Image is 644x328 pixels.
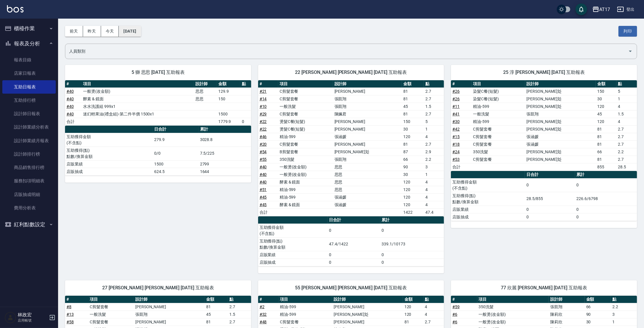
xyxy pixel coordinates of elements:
[424,118,444,125] td: 5
[472,80,525,88] th: 項目
[477,296,549,303] th: 項目
[472,148,525,156] td: 350洗髮
[525,213,575,221] td: 0
[333,148,402,156] td: [PERSON_NAME]彣
[616,88,637,95] td: 5
[194,88,217,95] td: 思思
[205,311,228,318] td: 45
[525,206,575,213] td: 0
[83,26,101,37] button: 昨天
[424,163,444,171] td: 3
[134,311,205,318] td: 張凱翔
[452,304,460,309] a: #59
[278,140,333,148] td: C剪髮套餐
[333,103,402,110] td: 張凱翔
[549,311,584,318] td: 陳莉欣
[333,201,402,208] td: 張涵媛
[258,251,328,259] td: 店販業績
[333,171,402,178] td: 思思
[82,80,194,88] th: 項目
[278,163,333,171] td: 一般燙(改金額)
[278,118,333,125] td: 燙髮C餐(短髮)
[525,103,596,110] td: [PERSON_NAME]彣
[452,104,460,109] a: #11
[616,103,637,110] td: 4
[616,95,637,103] td: 1
[66,89,74,94] a: #40
[616,163,637,171] td: 28.5
[626,47,635,56] button: Open
[525,192,575,206] td: 28.5/855
[328,259,380,266] td: 0
[525,88,596,95] td: [PERSON_NAME]彣
[333,133,402,140] td: 張涵媛
[228,311,251,318] td: 1.5
[615,4,637,15] button: 登出
[68,46,626,56] input: 人員名稱
[199,126,251,133] th: 累計
[590,3,612,15] button: AT17
[424,133,444,140] td: 4
[458,69,630,75] span: 25 淳 [PERSON_NAME] [DATE] 互助報表
[258,80,444,216] table: a dense table
[616,125,637,133] td: 2.7
[278,148,333,156] td: B剪髮套餐
[458,285,630,291] span: 77 欣麗 [PERSON_NAME] [DATE] 互助報表
[616,140,637,148] td: 2.7
[596,103,616,110] td: 120
[452,89,460,94] a: #26
[2,36,56,51] button: 報表及分析
[452,119,460,124] a: #30
[452,97,460,101] a: #26
[525,178,575,192] td: 0
[402,95,424,103] td: 81
[452,320,457,324] a: #6
[265,285,437,291] span: 55 [PERSON_NAME] [PERSON_NAME] [DATE] 互助報表
[472,156,525,163] td: C剪髮套餐
[66,104,74,109] a: #40
[82,88,194,95] td: 一般燙(改金額)
[402,80,424,88] th: 金額
[332,296,403,303] th: 設計師
[380,224,444,237] td: 0
[194,95,217,103] td: 思思
[199,133,251,147] td: 3028.8
[575,206,637,213] td: 0
[403,311,424,318] td: 120
[611,303,637,311] td: 2.2
[333,178,402,186] td: 思思
[2,147,56,161] a: 設計師排行榜
[424,311,444,318] td: 4
[278,178,333,186] td: 酵素 & 鏡面
[402,171,424,178] td: 30
[402,148,424,156] td: 87
[278,156,333,163] td: 350洗髮
[452,312,457,317] a: #6
[260,187,267,192] a: #51
[472,133,525,140] td: C剪髮套餐
[380,259,444,266] td: 0
[596,163,616,171] td: 855
[278,103,333,110] td: 一般洗髮
[452,127,460,131] a: #42
[5,312,16,323] img: Person
[194,80,217,88] th: 設計師
[260,157,267,162] a: #55
[260,104,267,109] a: #10
[260,304,265,309] a: #2
[217,88,240,95] td: 129.9
[199,160,251,168] td: 2799
[260,134,267,139] a: #46
[134,296,205,303] th: 設計師
[452,142,460,147] a: #18
[618,26,637,37] button: 列印
[260,195,267,199] a: #45
[65,160,153,168] td: 店販業績
[424,110,444,118] td: 2.7
[65,296,88,303] th: #
[66,320,74,324] a: #58
[424,103,444,110] td: 1.5
[333,110,402,118] td: 陳姵君
[65,80,82,88] th: #
[333,95,402,103] td: 張凱翔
